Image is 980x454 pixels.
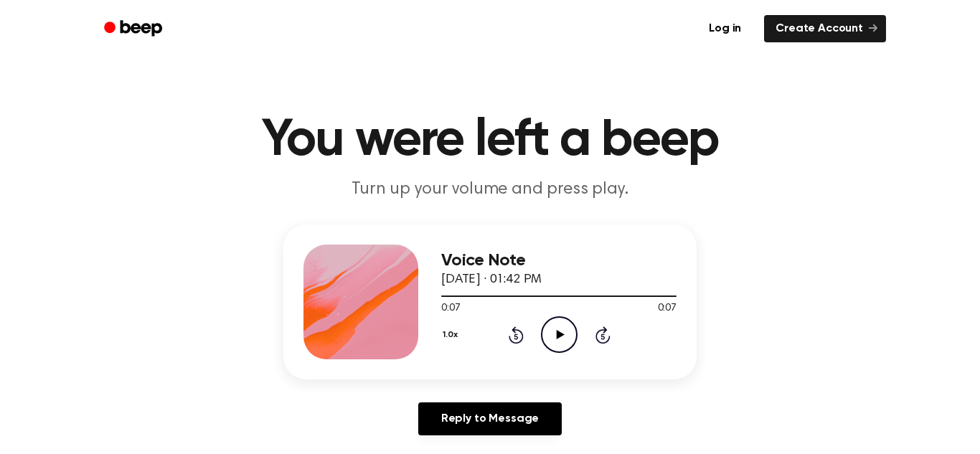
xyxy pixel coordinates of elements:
h3: Voice Note [441,251,677,270]
h1: You were left a beep [123,115,857,166]
a: Reply to Message [418,402,562,435]
a: Create Account [764,15,886,42]
span: 0:07 [658,301,677,316]
p: Turn up your volume and press play. [215,178,765,202]
a: Log in [694,12,755,45]
button: 1.0x [441,323,463,347]
span: [DATE] · 01:42 PM [441,273,542,286]
span: 0:07 [441,301,460,316]
a: Beep [94,15,175,43]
